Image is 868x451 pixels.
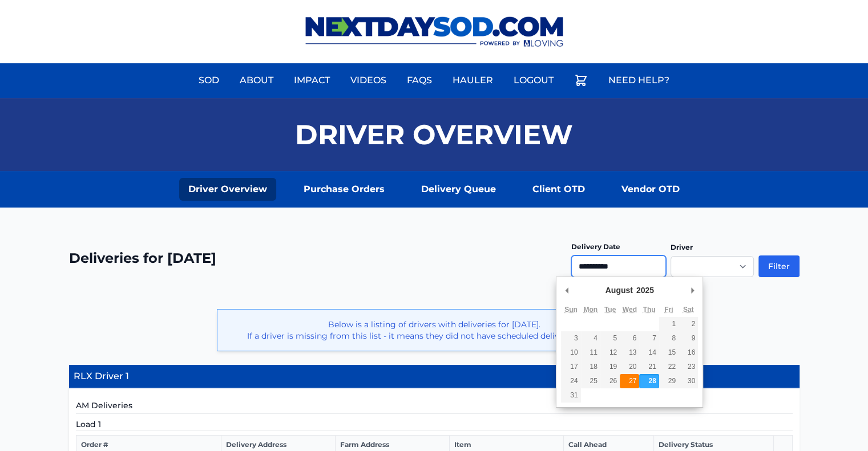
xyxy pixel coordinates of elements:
[639,360,659,374] button: 21
[344,67,393,94] a: Videos
[659,346,679,360] button: 15
[612,178,689,201] a: Vendor OTD
[664,306,673,314] abbr: Friday
[446,67,500,94] a: Hauler
[643,306,656,314] abbr: Thursday
[659,317,679,331] button: 1
[758,255,800,277] button: Filter
[679,374,698,388] button: 30
[581,346,600,360] button: 11
[601,67,676,94] a: Need Help?
[69,365,800,388] h4: RLX Driver 1
[507,67,560,94] a: Logout
[604,306,616,314] abbr: Tuesday
[294,178,394,201] a: Purchase Orders
[671,243,693,251] label: Driver
[623,306,637,314] abbr: Wednesday
[620,346,639,360] button: 13
[564,306,578,314] abbr: Sunday
[604,282,635,299] div: August
[295,121,573,148] h1: Driver Overview
[412,178,505,201] a: Delivery Queue
[523,178,594,201] a: Client OTD
[571,242,620,251] label: Delivery Date
[600,374,620,388] button: 26
[583,306,597,314] abbr: Monday
[69,249,216,267] h2: Deliveries for [DATE]
[233,67,280,94] a: About
[192,67,226,94] a: Sod
[287,67,337,94] a: Impact
[561,282,572,299] button: Previous Month
[561,360,580,374] button: 17
[600,331,620,346] button: 5
[400,67,439,94] a: FAQs
[561,374,580,388] button: 24
[679,346,698,360] button: 16
[561,346,580,360] button: 10
[76,400,793,414] h5: AM Deliveries
[581,374,600,388] button: 25
[635,282,656,299] div: 2025
[620,331,639,346] button: 6
[683,306,694,314] abbr: Saturday
[600,346,620,360] button: 12
[639,374,659,388] button: 28
[639,346,659,360] button: 14
[581,331,600,346] button: 4
[659,374,679,388] button: 29
[76,419,793,430] h5: Load 1
[620,374,639,388] button: 27
[581,360,600,374] button: 18
[659,331,679,346] button: 8
[679,317,698,331] button: 2
[679,360,698,374] button: 23
[679,331,698,346] button: 9
[687,282,698,299] button: Next Month
[561,331,580,346] button: 3
[227,319,641,342] p: Below is a listing of drivers with deliveries for [DATE]. If a driver is missing from this list -...
[639,331,659,346] button: 7
[620,360,639,374] button: 20
[561,388,580,403] button: 31
[571,255,666,277] input: Use the arrow keys to pick a date
[179,178,276,201] a: Driver Overview
[600,360,620,374] button: 19
[659,360,679,374] button: 22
